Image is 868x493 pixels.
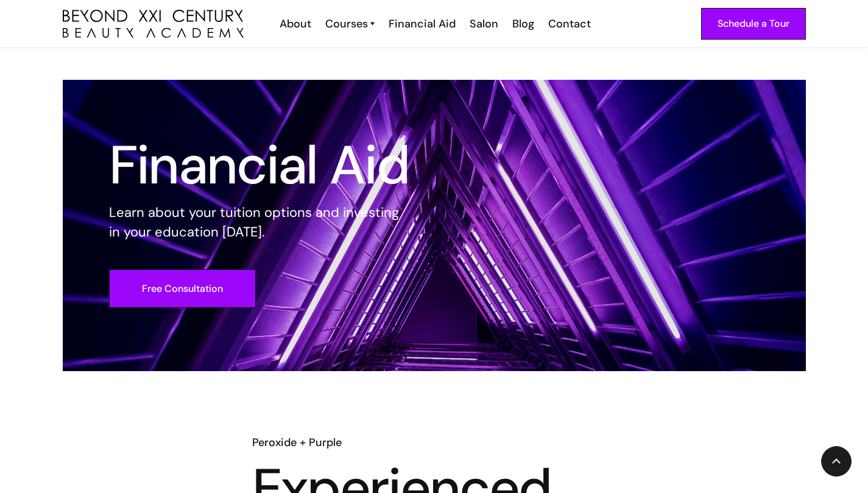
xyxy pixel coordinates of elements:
[63,10,244,38] img: beyond 21st century beauty academy logo
[63,10,244,38] a: home
[548,16,591,32] div: Contact
[109,203,410,242] p: Learn about your tuition options and investing in your education [DATE].
[470,16,498,32] div: Salon
[718,16,789,32] div: Schedule a Tour
[325,16,368,32] div: Courses
[389,16,456,32] div: Financial Aid
[325,16,375,32] a: Courses
[381,16,462,32] a: Financial Aid
[252,434,616,450] h6: Peroxide + Purple
[272,16,317,32] a: About
[504,16,540,32] a: Blog
[280,16,311,32] div: About
[462,16,504,32] a: Salon
[109,143,410,187] h1: Financial Aid
[540,16,597,32] a: Contact
[701,8,806,40] a: Schedule a Tour
[109,269,256,308] a: Free Consultation
[512,16,534,32] div: Blog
